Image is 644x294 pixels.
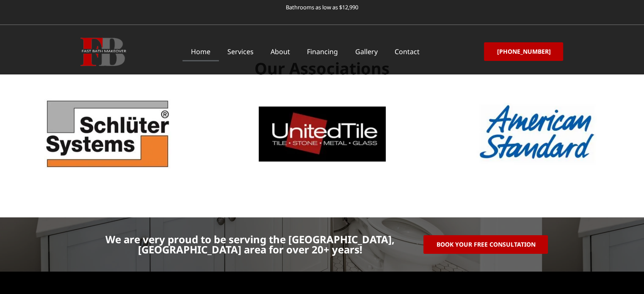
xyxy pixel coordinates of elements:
img: united-tile [259,107,386,162]
div: 1 / 5 [4,99,210,169]
div: 2 / 5 [219,107,425,162]
span: book your free consultation [436,242,535,247]
div: 3 / 5 [434,86,640,181]
a: Gallery [346,42,386,61]
a: Financing [299,42,346,61]
a: Contact [386,42,428,61]
a: [PHONE_NUMBER] [484,42,563,61]
a: book your free consultation [423,235,548,254]
img: schluter [44,99,171,169]
a: Services [219,42,262,61]
p: We are very proud to be serving the [GEOGRAPHIC_DATA], [GEOGRAPHIC_DATA] area for over 20+ years! [85,234,415,255]
span: [PHONE_NUMBER] [497,49,550,55]
div: Image Carousel [4,86,640,181]
img: Fast Bath Makeover icon [80,38,126,66]
img: american_standard_logo-old [473,86,600,181]
a: About [262,42,299,61]
a: Home [182,42,219,61]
